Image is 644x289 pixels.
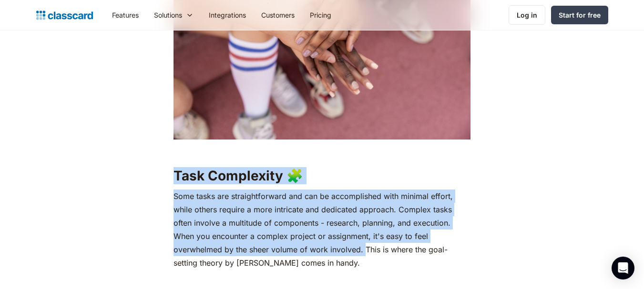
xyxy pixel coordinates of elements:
[302,4,339,26] a: Pricing
[254,4,302,26] a: Customers
[201,4,254,26] a: Integrations
[174,274,470,288] p: ‍
[174,144,470,158] p: ‍
[174,167,470,184] h2: Task Complexity 🧩
[146,4,201,26] div: Solutions
[551,6,608,24] a: Start for free
[104,4,146,26] a: Features
[612,257,634,279] div: Open Intercom Messenger
[509,5,545,25] a: Log in
[517,10,537,20] div: Log in
[154,10,182,20] div: Solutions
[174,189,470,269] p: Some tasks are straightforward and can be accomplished with minimal effort, while others require ...
[36,9,93,22] a: home
[559,10,601,20] div: Start for free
